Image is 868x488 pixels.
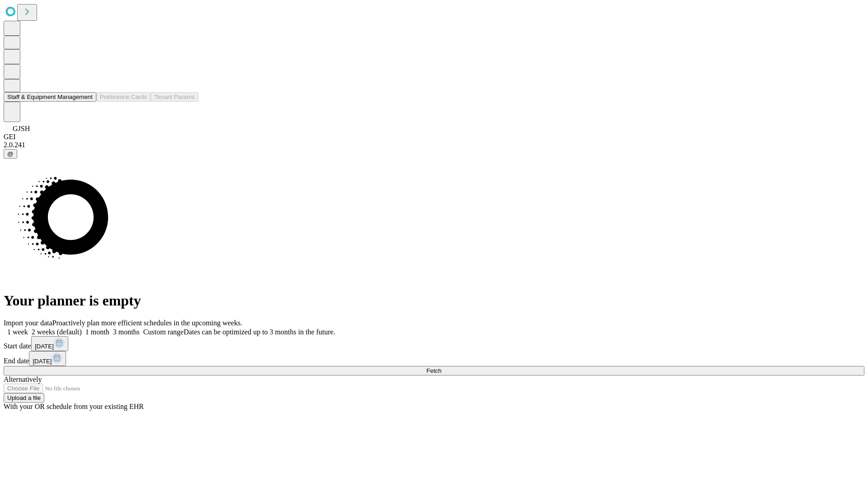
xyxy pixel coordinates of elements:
span: Import your data [4,319,52,327]
div: 2.0.241 [4,141,864,149]
button: Tenant Params [151,92,198,102]
span: 2 weeks (default) [32,328,82,336]
button: @ [4,149,17,159]
span: 1 week [7,328,28,336]
button: [DATE] [31,336,68,351]
span: Proactively plan more efficient schedules in the upcoming weeks. [52,319,242,327]
button: Fetch [4,366,864,375]
span: Fetch [426,367,441,374]
span: Alternatively [4,375,42,383]
span: 3 months [113,328,140,336]
span: 1 month [85,328,109,336]
button: Upload a file [4,393,44,403]
span: @ [7,150,14,157]
button: Preference Cards [96,92,151,102]
span: With your OR schedule from your existing EHR [4,403,144,410]
span: [DATE] [33,358,52,365]
div: Start date [4,336,864,351]
span: [DATE] [35,343,54,350]
button: Staff & Equipment Management [4,92,96,102]
div: GEI [4,133,864,141]
div: End date [4,351,864,366]
span: GJSH [13,125,30,132]
h1: Your planner is empty [4,292,864,309]
span: Custom range [143,328,184,336]
button: [DATE] [29,351,66,366]
span: Dates can be optimized up to 3 months in the future. [184,328,335,336]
